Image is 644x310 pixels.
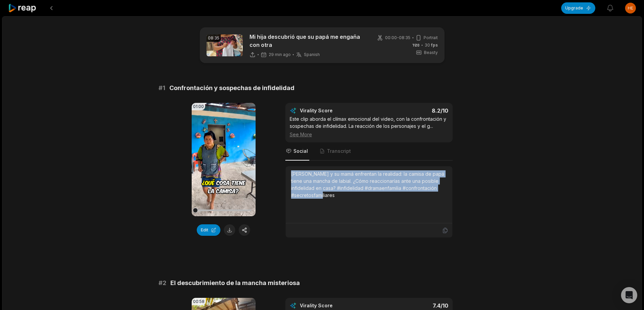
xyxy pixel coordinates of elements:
[425,42,438,48] span: 30
[159,83,165,93] span: # 1
[170,278,300,288] span: El descubrimiento de la mancha misteriosa
[424,50,438,56] span: Beasty
[376,302,448,309] div: 7.4 /10
[285,142,453,161] nav: Tabs
[621,287,637,303] div: Open Intercom Messenger
[376,107,448,114] div: 8.2 /10
[327,148,351,154] span: Transcript
[197,224,220,236] button: Edit
[290,115,448,138] div: Este clip aborda el clímax emocional del video, con la confrontación y sospechas de infidelidad. ...
[291,170,447,199] div: [PERSON_NAME] y su mamá enfrentan la realidad: la camisa de papá tiene una mancha de labial. ¿Cóm...
[293,148,308,154] span: Social
[169,83,294,93] span: Confrontación y sospechas de infidelidad
[300,107,373,114] div: Virality Score
[269,52,291,57] span: 29 min ago
[159,278,166,288] span: # 2
[249,33,366,49] p: Mi hija descubrió que su papá me engaña con otra
[431,43,438,48] span: fps
[385,35,410,41] span: 00:00 - 08:35
[207,34,221,42] div: 08:35
[424,35,438,41] span: Portrait
[304,52,320,57] span: Spanish
[300,302,373,309] div: Virality Score
[192,103,256,216] video: Your browser does not support mp4 format.
[290,131,448,138] div: See More
[561,2,595,14] button: Upgrade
